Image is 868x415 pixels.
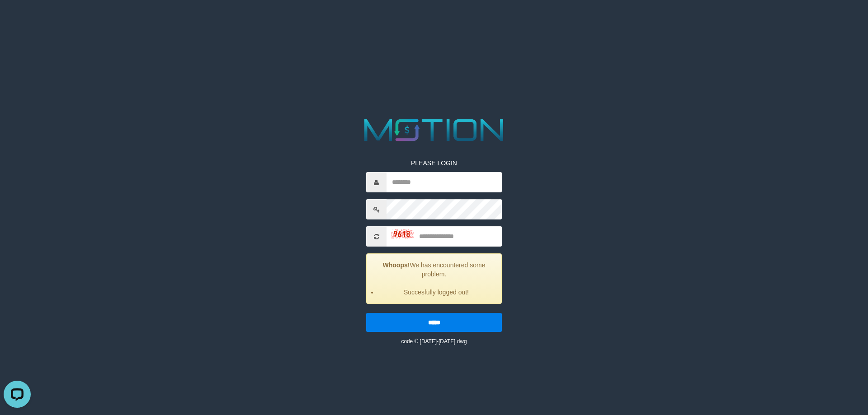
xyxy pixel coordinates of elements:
[378,288,495,297] li: Succesfully logged out!
[401,338,467,345] small: code © [DATE]-[DATE] dwg
[366,253,502,304] div: We has encountered some problem.
[4,4,31,31] button: Open LiveChat chat widget
[366,159,502,168] p: PLEASE LOGIN
[358,115,510,145] img: MOTION_logo.png
[391,229,414,238] img: captcha
[383,261,410,269] strong: Whoops!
